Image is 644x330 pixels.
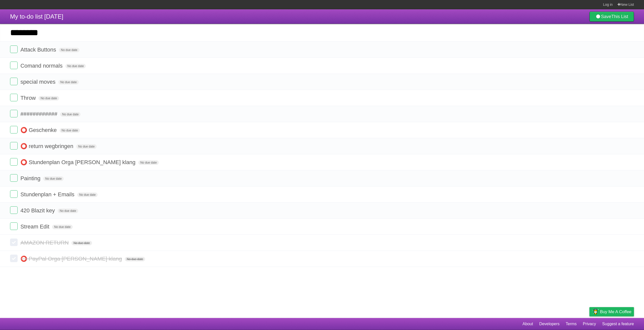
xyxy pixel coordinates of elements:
span: No due date [38,96,59,101]
label: Done [10,222,18,230]
span: ⭕ PayPal Orga [PERSON_NAME] klang [20,256,123,262]
span: ⭕ Geschenke [20,127,58,133]
span: No due date [71,241,92,245]
a: About [522,319,533,329]
label: Done [10,78,18,85]
label: Done [10,142,18,150]
span: No due date [65,64,86,68]
span: My to-do list [DATE] [10,13,63,20]
span: Comand normals [20,63,64,69]
label: Done [10,62,18,69]
span: Painting [20,175,42,181]
a: Terms [566,319,577,329]
label: Done [10,239,18,246]
span: No due date [59,48,79,52]
label: Done [10,158,18,166]
span: No due date [125,257,145,261]
span: 420 Blazit key [20,207,56,214]
span: Attack Buttons [20,46,57,53]
a: Developers [539,319,559,329]
span: No due date [58,209,78,213]
span: No due date [43,176,64,181]
span: ############ [20,111,59,117]
label: Done [10,206,18,214]
label: Done [10,110,18,117]
span: ⭕ return wegbringen [20,143,74,149]
span: AMAZON RETURN [20,240,70,246]
span: Stundenplan + Emails [20,191,76,198]
span: Buy me a coffee [600,307,631,316]
label: Done [10,126,18,133]
label: Done [10,94,18,101]
label: Done [10,190,18,198]
a: Suggest a feature [602,319,634,329]
span: No due date [138,160,159,165]
label: Done [10,255,18,262]
span: No due date [60,128,80,133]
a: Privacy [583,319,596,329]
span: Stream Edit [20,223,51,230]
span: No due date [58,80,79,84]
span: special moves [20,79,57,85]
label: Done [10,45,18,53]
span: ⭕ Stundenplan Orga [PERSON_NAME] klang [20,159,137,165]
span: No due date [60,112,80,117]
img: Buy me a coffee [592,307,599,316]
span: Throw [20,95,37,101]
span: No due date [77,193,98,197]
a: Buy me a coffee [589,307,634,316]
span: No due date [76,144,97,149]
a: SaveThis List [589,12,634,22]
span: No due date [52,225,72,229]
label: Done [10,174,18,182]
b: This List [611,14,628,19]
